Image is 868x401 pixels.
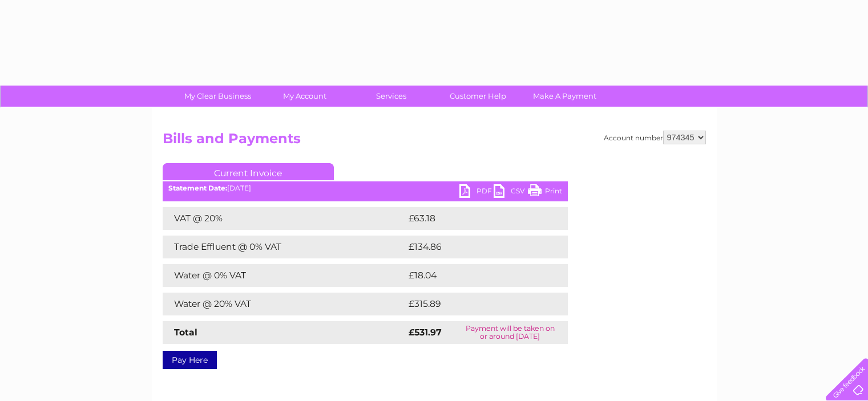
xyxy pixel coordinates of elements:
td: £63.18 [406,207,544,230]
a: Services [344,86,438,107]
strong: £531.97 [409,327,442,338]
td: Trade Effluent @ 0% VAT [163,236,406,258]
a: PDF [459,184,494,201]
td: VAT @ 20% [163,207,406,230]
td: £134.86 [406,236,547,258]
td: £18.04 [406,264,544,287]
a: CSV [494,184,528,201]
td: Water @ 20% VAT [163,293,406,315]
a: Print [528,184,562,201]
b: Statement Date: [168,184,227,192]
a: Customer Help [431,86,525,107]
a: Pay Here [163,351,217,369]
a: My Account [257,86,352,107]
a: My Clear Business [171,86,265,107]
a: Make A Payment [518,86,612,107]
td: £315.89 [406,293,547,315]
h2: Bills and Payments [163,131,706,152]
div: [DATE] [163,184,568,192]
strong: Total [174,327,197,338]
div: Account number [604,131,706,144]
a: Current Invoice [163,163,334,180]
td: Water @ 0% VAT [163,264,406,287]
td: Payment will be taken on or around [DATE] [453,321,567,344]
